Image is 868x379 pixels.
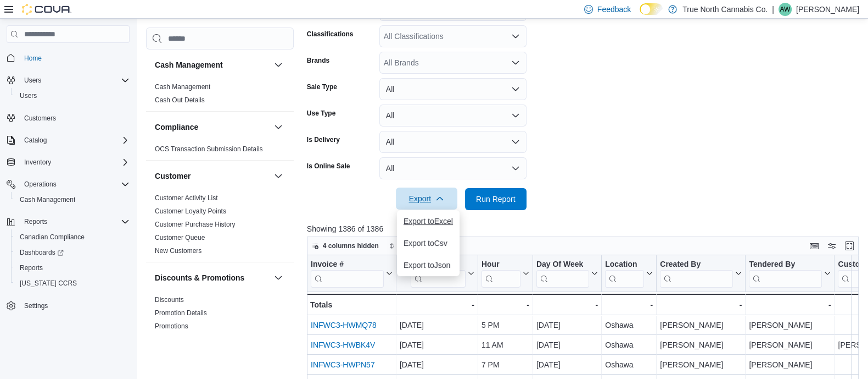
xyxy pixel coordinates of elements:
[843,239,856,252] button: Enter fullscreen
[779,3,792,16] div: Alyx White
[749,359,831,372] div: [PERSON_NAME]
[272,120,285,134] button: Compliance
[2,110,134,126] button: Customers
[660,260,742,288] button: Created By
[15,246,68,259] a: Dashboards
[155,296,184,304] a: Discounts
[146,293,294,337] div: Discounts & Promotions
[640,3,663,15] input: Dark Mode
[155,272,244,283] h3: Discounts & Promotions
[155,322,188,330] a: Promotions
[311,260,384,270] div: Invoice #
[155,221,236,228] a: Customer Purchase History
[20,263,43,272] span: Reports
[311,321,377,330] a: INFWC3-HWMQ78
[481,260,520,288] div: Hour
[15,261,130,274] span: Reports
[155,207,226,216] span: Customer Loyalty Points
[15,230,130,244] span: Canadian Compliance
[2,50,134,65] button: Home
[155,295,184,304] span: Discounts
[536,298,598,311] div: -
[404,217,453,226] span: Export to Excel
[22,4,71,15] img: Cova
[20,279,77,288] span: [US_STATE] CCRS
[481,260,520,270] div: Hour
[536,260,598,288] button: Day Of Week
[660,260,733,288] div: Created By
[379,157,527,179] button: All
[481,339,529,352] div: 11 AM
[404,261,453,270] span: Export to Json
[11,88,134,103] button: Users
[660,298,742,311] div: -
[307,56,329,65] label: Brands
[20,215,52,228] button: Reports
[511,58,520,67] button: Open list of options
[825,239,838,252] button: Display options
[155,220,236,229] span: Customer Purchase History
[400,319,474,332] div: [DATE]
[2,214,134,229] button: Reports
[272,58,285,72] button: Cash Management
[411,260,466,288] div: Date (Local)
[2,177,134,192] button: Operations
[397,232,460,254] button: Export toCsv
[605,359,653,372] div: Oshawa
[481,298,529,311] div: -
[155,246,201,255] span: New Customers
[307,30,354,39] label: Classifications
[749,319,831,332] div: [PERSON_NAME]
[682,3,768,16] p: True North Cannabis Co.
[307,223,864,234] p: Showing 1386 of 1386
[20,111,130,125] span: Customers
[404,239,453,248] span: Export to Csv
[411,260,466,270] div: Date (Local)
[24,180,57,189] span: Operations
[400,298,474,311] div: -
[660,359,742,372] div: [PERSON_NAME]
[20,195,75,204] span: Cash Management
[24,158,51,167] span: Inventory
[155,145,263,153] span: OCS Transaction Submission Details
[311,260,384,288] div: Invoice # URL
[307,83,337,91] label: Sale Type
[605,339,653,352] div: Oshawa
[20,178,61,191] button: Operations
[15,193,130,206] span: Cash Management
[155,207,226,215] a: Customer Loyalty Points
[605,260,644,288] div: Location
[155,83,210,91] a: Cash Management
[2,155,134,170] button: Inventory
[20,156,55,169] button: Inventory
[307,109,335,118] label: Use Type
[155,309,207,317] a: Promotion Details
[15,193,80,206] a: Cash Management
[749,339,831,352] div: [PERSON_NAME]
[20,74,46,87] button: Users
[796,3,859,16] p: [PERSON_NAME]
[24,217,47,226] span: Reports
[20,134,130,147] span: Catalog
[2,73,134,88] button: Users
[155,322,188,331] span: Promotions
[155,145,263,153] a: OCS Transaction Submission Details
[397,254,460,276] button: Export toJson
[146,80,294,111] div: Cash Management
[155,171,191,182] h3: Customer
[808,239,821,252] button: Keyboard shortcuts
[2,133,134,148] button: Catalog
[155,194,218,202] a: Customer Activity List
[20,134,51,147] button: Catalog
[307,135,340,144] label: Is Delivery
[146,142,294,160] div: Compliance
[402,188,451,210] span: Export
[24,54,42,63] span: Home
[660,319,742,332] div: [PERSON_NAME]
[155,234,205,241] a: Customer Queue
[15,230,89,244] a: Canadian Compliance
[660,260,733,270] div: Created By
[749,298,831,311] div: -
[476,194,516,205] span: Run Report
[20,156,130,169] span: Inventory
